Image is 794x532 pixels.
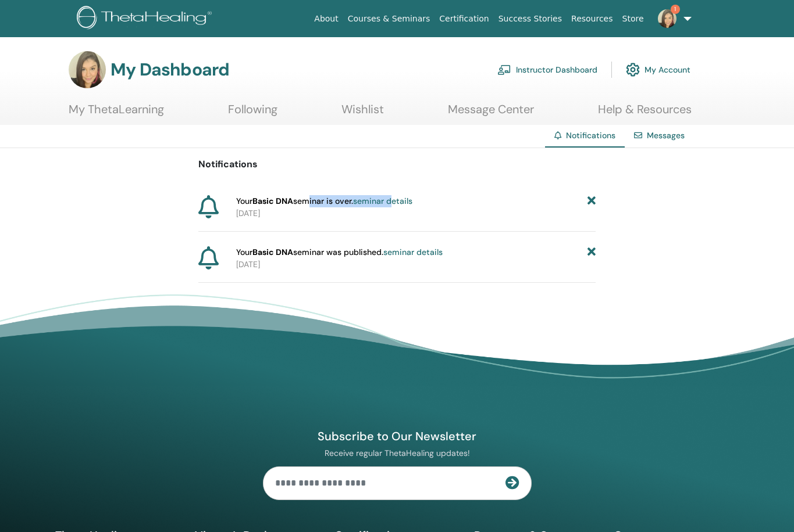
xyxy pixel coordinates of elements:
[77,6,216,32] img: logo.png
[236,246,443,258] span: Your seminar was published.
[497,57,597,82] a: Instructor Dashboard
[598,102,692,125] a: Help & Resources
[252,196,293,206] strong: Basic DNA
[626,60,640,80] img: cog.svg
[263,448,532,458] p: Receive regular ThetaHealing updates!
[383,247,443,257] a: seminar details
[671,5,680,14] span: 1
[658,9,676,28] img: default.png
[647,130,685,141] a: Messages
[69,102,164,125] a: My ThetaLearning
[111,59,229,80] h3: My Dashboard
[236,258,596,271] p: [DATE]
[448,102,534,125] a: Message Center
[198,157,596,171] p: Notifications
[566,130,615,141] span: Notifications
[228,102,277,125] a: Following
[497,64,511,75] img: chalkboard-teacher.svg
[626,57,690,82] a: My Account
[567,8,618,30] a: Resources
[341,102,384,125] a: Wishlist
[494,8,567,30] a: Success Stories
[263,429,532,444] h4: Subscribe to Our Newsletter
[252,247,293,257] strong: Basic DNA
[236,195,412,207] span: Your seminar is over.
[435,8,493,30] a: Certification
[69,51,106,88] img: default.png
[618,8,649,30] a: Store
[236,207,596,220] p: [DATE]
[309,8,343,30] a: About
[343,8,435,30] a: Courses & Seminars
[353,196,412,206] a: seminar details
